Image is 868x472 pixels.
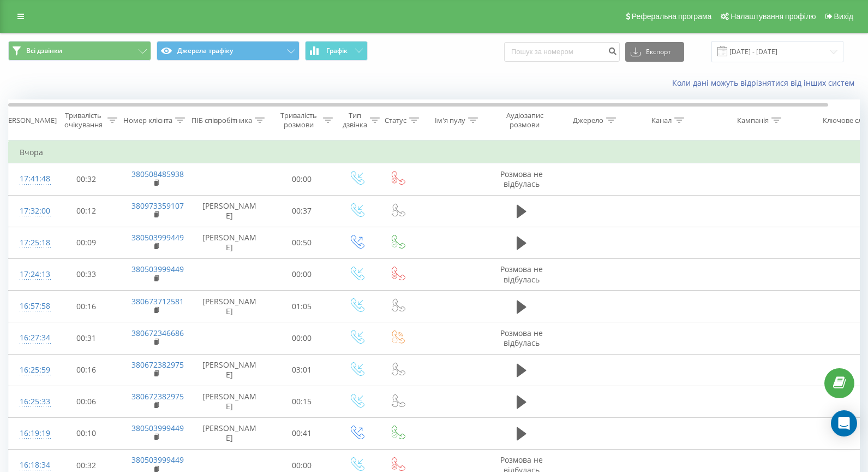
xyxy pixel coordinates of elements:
div: 17:25:18 [20,232,41,253]
div: Open Intercom Messenger [831,410,857,436]
a: 380508485938 [131,169,184,179]
div: 16:25:33 [20,391,41,412]
span: Графік [326,47,348,55]
div: Ім'я пулу [435,116,465,125]
a: 380503999449 [131,264,184,274]
td: [PERSON_NAME] [191,354,268,386]
div: 16:19:19 [20,423,41,444]
td: 00:06 [52,386,121,417]
a: 380503999449 [131,455,184,465]
span: Розмова не відбулась [500,264,543,284]
td: 03:01 [268,354,336,386]
button: Всі дзвінки [8,41,151,61]
td: [PERSON_NAME] [191,227,268,258]
a: 380672382975 [131,391,184,402]
div: Аудіозапис розмови [498,111,551,129]
div: Тривалість розмови [277,111,320,129]
span: Вихід [834,12,853,21]
td: 01:05 [268,291,336,322]
span: Розмова не відбулась [500,328,543,348]
div: Номер клієнта [123,116,172,125]
div: Джерело [573,116,603,125]
td: 00:12 [52,195,121,227]
td: 00:31 [52,322,121,354]
td: 00:16 [52,291,121,322]
td: 00:41 [268,417,336,449]
td: 00:00 [268,163,336,195]
a: Коли дані можуть відрізнятися вiд інших систем [672,78,860,88]
button: Графік [305,41,368,61]
td: 00:16 [52,354,121,386]
div: ПІБ співробітника [191,116,252,125]
div: 17:32:00 [20,200,41,222]
span: Реферальна програма [632,12,712,21]
td: 00:33 [52,258,121,290]
button: Експорт [625,42,684,62]
div: 17:24:13 [20,264,41,285]
td: 00:10 [52,417,121,449]
span: Розмова не відбулась [500,169,543,189]
div: Тип дзвінка [343,111,367,129]
td: [PERSON_NAME] [191,291,268,322]
td: 00:09 [52,227,121,258]
a: 380673712581 [131,296,184,306]
td: [PERSON_NAME] [191,417,268,449]
div: 17:41:48 [20,168,41,190]
input: Пошук за номером [504,42,620,62]
div: Тривалість очікування [62,111,105,129]
a: 380973359107 [131,200,184,211]
span: Всі дзвінки [26,46,62,55]
a: 380672346686 [131,328,184,338]
a: 380672382975 [131,359,184,370]
td: [PERSON_NAME] [191,195,268,227]
div: Канал [651,116,672,125]
td: 00:32 [52,163,121,195]
div: 16:25:59 [20,359,41,381]
td: [PERSON_NAME] [191,386,268,417]
td: 00:00 [268,258,336,290]
button: Джерела трафіку [157,41,300,61]
div: Статус [385,116,406,125]
td: 00:15 [268,386,336,417]
div: Кампанія [737,116,769,125]
span: Налаштування профілю [731,12,816,21]
td: 00:50 [268,227,336,258]
div: [PERSON_NAME] [2,116,57,125]
td: 00:00 [268,322,336,354]
div: 16:27:34 [20,327,41,349]
a: 380503999449 [131,423,184,433]
div: 16:57:58 [20,296,41,317]
a: 380503999449 [131,232,184,243]
td: 00:37 [268,195,336,227]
